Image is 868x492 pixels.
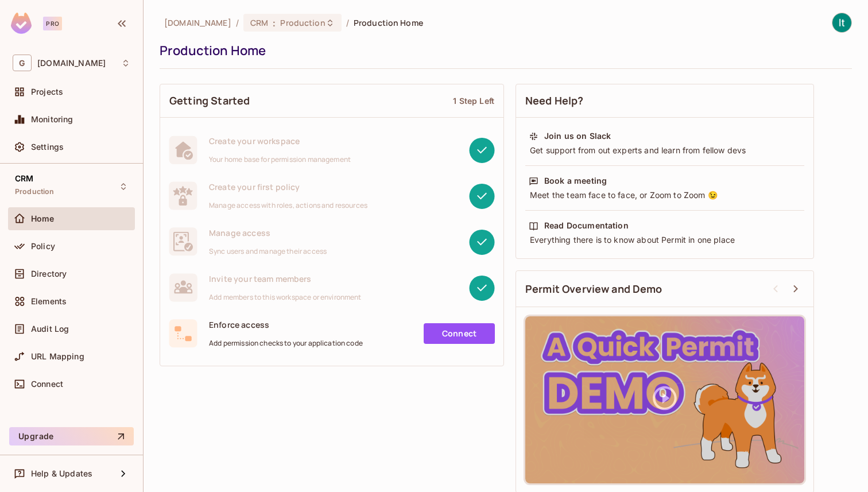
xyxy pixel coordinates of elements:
[15,174,33,183] span: CRM
[209,181,367,192] span: Create your first policy
[424,323,495,344] a: Connect
[31,324,69,334] span: Audit Log
[209,339,363,348] span: Add permission checks to your application code
[209,273,362,284] span: Invite your team members
[164,17,231,28] span: the active workspace
[529,234,801,246] div: Everything there is to know about Permit in one place
[31,115,73,124] span: Monitoring
[280,17,325,28] span: Production
[37,59,106,68] span: Workspace: gameskraft.com
[43,17,62,30] div: Pro
[15,187,55,196] span: Production
[209,293,362,302] span: Add members to this workspace or environment
[209,227,327,238] span: Manage access
[525,94,584,108] span: Need Help?
[544,130,611,142] div: Join us on Slack
[236,17,239,28] li: /
[31,242,55,251] span: Policy
[31,214,55,223] span: Home
[453,95,494,106] div: 1 Step Left
[9,427,134,445] button: Upgrade
[209,201,367,210] span: Manage access with roles, actions and resources
[209,319,363,330] span: Enforce access
[31,469,92,478] span: Help & Updates
[832,13,851,32] img: IT Tools
[31,297,67,306] span: Elements
[544,175,607,187] div: Book a meeting
[31,352,84,361] span: URL Mapping
[169,94,250,108] span: Getting Started
[31,142,64,152] span: Settings
[31,87,63,96] span: Projects
[525,282,662,296] span: Permit Overview and Demo
[11,13,32,34] img: SReyMgAAAABJRU5ErkJggg==
[31,379,63,389] span: Connect
[346,17,349,28] li: /
[13,55,32,71] span: G
[544,220,629,231] div: Read Documentation
[250,17,268,28] span: CRM
[529,145,801,156] div: Get support from out experts and learn from fellow devs
[209,247,327,256] span: Sync users and manage their access
[272,18,276,28] span: :
[354,17,423,28] span: Production Home
[209,135,351,146] span: Create your workspace
[160,42,846,59] div: Production Home
[31,269,67,278] span: Directory
[529,189,801,201] div: Meet the team face to face, or Zoom to Zoom 😉
[209,155,351,164] span: Your home base for permission management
